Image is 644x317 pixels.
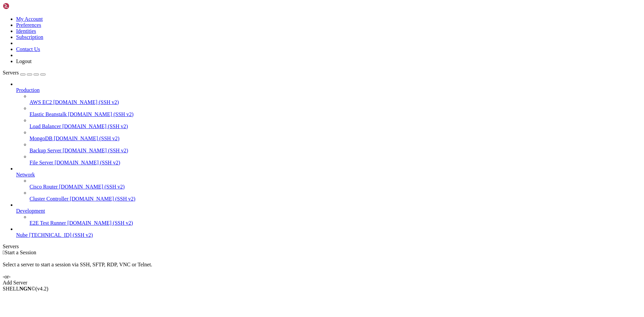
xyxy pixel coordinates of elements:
a: MongoDB [DOMAIN_NAME] (SSH v2) [30,136,641,142]
a: File Server [DOMAIN_NAME] (SSH v2) [30,160,641,166]
span: [DOMAIN_NAME] (SSH v2) [59,184,125,190]
span: Cisco Router [30,184,58,190]
a: Identities [16,28,36,34]
li: Cluster Controller [DOMAIN_NAME] (SSH v2) [30,190,641,202]
span: Production [16,87,40,93]
a: Subscription [16,34,43,40]
span: E2E Test Runner [30,220,66,226]
li: Development [16,202,641,226]
li: Nube [TECHNICAL_ID] (SSH v2) [16,226,641,238]
div: Add Server [3,280,641,286]
a: Preferences [16,22,41,28]
a: Development [16,208,641,214]
a: Elastic Beanstalk [DOMAIN_NAME] (SSH v2) [30,111,641,117]
span: [TECHNICAL_ID] (SSH v2) [29,232,93,238]
li: Load Balancer [DOMAIN_NAME] (SSH v2) [30,117,641,129]
span: File Server [30,160,53,165]
span: [DOMAIN_NAME] (SSH v2) [62,123,128,129]
li: Network [16,166,641,202]
li: Cisco Router [DOMAIN_NAME] (SSH v2) [30,178,641,190]
span: Cluster Controller [30,196,68,202]
span: Backup Server [30,148,61,153]
a: Production [16,87,641,93]
b: NGN [19,286,32,292]
span: [DOMAIN_NAME] (SSH v2) [63,148,128,153]
a: Cisco Router [DOMAIN_NAME] (SSH v2) [30,184,641,190]
a: Load Balancer [DOMAIN_NAME] (SSH v2) [30,123,641,129]
span: SHELL © [3,286,48,292]
a: Contact Us [16,46,40,52]
span:  [3,250,5,255]
span: [DOMAIN_NAME] (SSH v2) [68,111,134,117]
span: Load Balancer [30,123,61,129]
span: [DOMAIN_NAME] (SSH v2) [55,160,120,165]
a: Network [16,172,641,178]
span: [DOMAIN_NAME] (SSH v2) [67,220,133,226]
span: 4.2.0 [36,286,49,292]
span: [DOMAIN_NAME] (SSH v2) [70,196,136,202]
a: My Account [16,16,43,22]
span: Network [16,172,35,177]
span: AWS EC2 [30,99,52,105]
li: Elastic Beanstalk [DOMAIN_NAME] (SSH v2) [30,105,641,117]
a: E2E Test Runner [DOMAIN_NAME] (SSH v2) [30,220,641,226]
li: File Server [DOMAIN_NAME] (SSH v2) [30,154,641,166]
span: Servers [3,70,19,75]
li: AWS EC2 [DOMAIN_NAME] (SSH v2) [30,93,641,105]
a: Logout [16,58,32,64]
li: Backup Server [DOMAIN_NAME] (SSH v2) [30,142,641,154]
a: AWS EC2 [DOMAIN_NAME] (SSH v2) [30,99,641,105]
span: MongoDB [30,136,52,141]
li: MongoDB [DOMAIN_NAME] (SSH v2) [30,129,641,142]
span: Nube [16,232,28,238]
a: Servers [3,70,46,75]
li: E2E Test Runner [DOMAIN_NAME] (SSH v2) [30,214,641,226]
span: Elastic Beanstalk [30,111,67,117]
div: Select a server to start a session via SSH, SFTP, RDP, VNC or Telnet. -or- [3,256,641,280]
div: Servers [3,244,641,250]
a: Backup Server [DOMAIN_NAME] (SSH v2) [30,148,641,154]
span: Start a Session [5,250,36,255]
a: Cluster Controller [DOMAIN_NAME] (SSH v2) [30,196,641,202]
li: Production [16,81,641,166]
span: [DOMAIN_NAME] (SSH v2) [53,99,119,105]
img: Shellngn [3,3,41,9]
span: [DOMAIN_NAME] (SSH v2) [54,136,119,141]
a: Nube [TECHNICAL_ID] (SSH v2) [16,232,641,238]
span: Development [16,208,45,214]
